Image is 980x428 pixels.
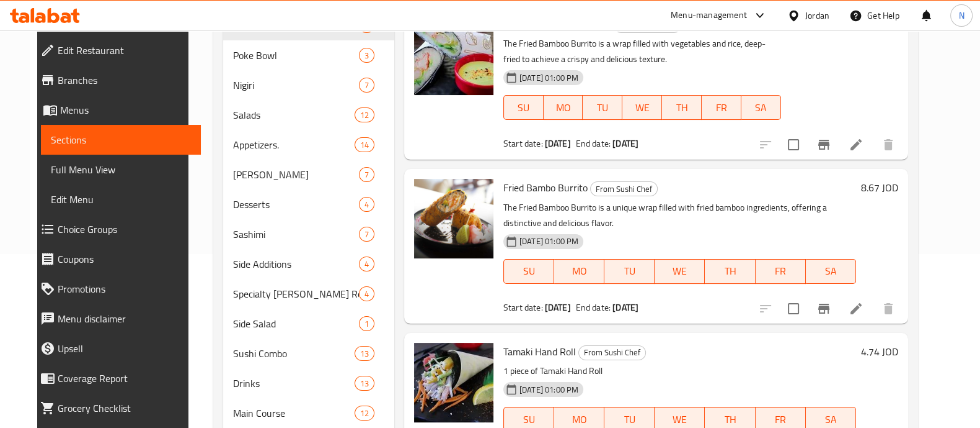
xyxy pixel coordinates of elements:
span: TH [710,262,750,280]
div: items [359,257,374,271]
span: Sections [51,132,191,147]
span: Grocery Checklist [58,401,191,416]
span: Edit Restaurant [58,43,191,58]
span: Branches [58,73,191,88]
span: Edit Menu [51,192,191,207]
button: Branch-specific-item [809,294,839,324]
span: MO [549,99,578,117]
span: TU [588,99,617,117]
p: 1 piece of Tamaki Hand Roll [503,363,856,379]
button: TU [604,259,655,284]
span: FR [761,262,801,280]
button: MO [554,259,604,284]
span: 4 [360,199,374,211]
a: Menu disclaimer [30,304,201,334]
div: [PERSON_NAME]7 [223,160,394,189]
span: TH [667,99,697,117]
button: WE [655,259,705,284]
a: Promotions [30,274,201,304]
span: Side Salad [233,316,359,331]
button: TH [662,95,702,120]
div: Sushi Combo13 [223,339,394,368]
h6: 4.74 JOD [861,343,898,360]
div: Salads12 [223,100,394,130]
div: Appetizers. [233,137,355,152]
div: items [359,78,374,93]
div: items [355,346,374,361]
img: Burrito Sushi Sandwich [414,16,493,95]
span: MO [559,262,599,280]
span: 3 [360,50,374,61]
div: Poke Bowl3 [223,40,394,70]
span: SU [509,99,539,117]
button: delete [873,130,903,160]
span: 4 [360,258,374,270]
div: items [359,286,374,301]
span: 12 [355,408,374,419]
span: Poke Bowl [233,48,359,63]
div: Main Course12 [223,398,394,428]
a: Branches [30,65,201,95]
a: Edit menu item [849,137,863,152]
div: Jordan [805,9,829,22]
span: From Sushi Chef [579,345,645,360]
span: Coupons [58,252,191,266]
span: Drinks [233,376,355,391]
span: [DATE] 01:00 PM [514,384,583,396]
span: 7 [360,169,374,181]
div: items [359,48,374,63]
span: End date: [576,135,611,152]
div: Hoso Maki [233,167,359,182]
span: FR [707,99,736,117]
span: Nigiri [233,78,359,93]
div: items [355,376,374,391]
div: Sushi Combo [233,346,355,361]
a: Upsell [30,334,201,363]
button: delete [873,294,903,324]
span: WE [660,262,700,280]
div: Specialty Maki Rolls [233,286,359,301]
div: items [359,316,374,331]
span: Tamaki Hand Roll [503,342,576,361]
span: Start date: [503,135,543,152]
div: Specialty [PERSON_NAME] Rolls4 [223,279,394,309]
img: Tamaki Hand Roll [414,343,493,422]
span: Upsell [58,341,191,356]
button: TU [583,95,622,120]
div: Drinks13 [223,368,394,398]
a: Coverage Report [30,363,201,393]
span: Main Course [233,406,355,421]
span: Salads [233,107,355,122]
span: From Sushi Chef [591,182,657,196]
span: Menu disclaimer [58,311,191,326]
span: Fried Bambo Burrito [503,178,588,197]
span: 7 [360,229,374,240]
span: N [958,9,964,22]
div: From Sushi Chef [590,181,658,196]
span: Sashimi [233,227,359,242]
span: 14 [355,139,374,151]
span: TU [609,262,650,280]
button: SU [503,259,554,284]
div: items [355,107,374,122]
b: [DATE] [545,135,571,152]
span: Menus [60,102,191,117]
a: Menus [30,95,201,125]
div: Menu-management [671,8,747,23]
span: Select to update [780,132,806,158]
span: SA [746,99,776,117]
b: [DATE] [612,135,638,152]
div: items [355,406,374,421]
div: Side Additions [233,257,359,271]
div: items [359,227,374,242]
a: Coupons [30,244,201,274]
a: Sections [41,125,201,155]
div: Desserts [233,197,359,212]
